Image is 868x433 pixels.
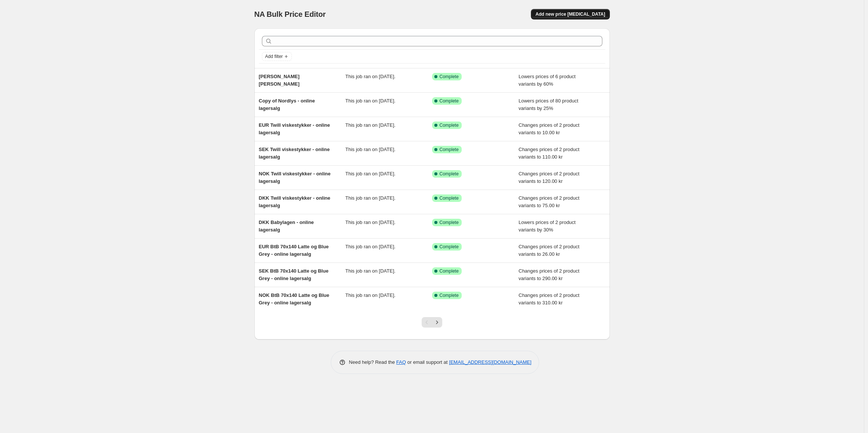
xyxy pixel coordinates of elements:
span: Lowers prices of 80 product variants by 25% [519,98,578,111]
span: Changes prices of 2 product variants to 310.00 kr [519,292,580,305]
span: SEK Twill viskestykker - online lagersalg [259,147,330,160]
span: Complete [440,244,459,250]
a: [EMAIL_ADDRESS][DOMAIN_NAME] [449,359,531,365]
span: Add filter [265,53,283,59]
span: This job ran on [DATE]. [345,244,395,249]
span: Complete [440,147,459,153]
span: Lowers prices of 6 product variants by 60% [519,74,575,87]
span: Complete [440,74,459,80]
span: Lowers prices of 2 product variants by 30% [519,219,575,233]
span: Complete [440,195,459,201]
nav: Pagination [422,317,442,328]
span: Changes prices of 2 product variants to 110.00 kr [519,147,580,160]
span: This job ran on [DATE]. [345,219,395,225]
button: Add filter [262,52,292,61]
span: Complete [440,98,459,104]
span: Changes prices of 2 product variants to 10.00 kr [519,122,580,135]
span: Add new price [MEDICAL_DATA] [535,11,605,17]
span: Changes prices of 2 product variants to 120.00 kr [519,171,580,184]
span: [PERSON_NAME] [PERSON_NAME] [259,74,300,87]
span: DKK Babylagen - online lagersalg [259,219,314,233]
span: Complete [440,268,459,274]
span: This job ran on [DATE]. [345,292,395,298]
button: Add new price [MEDICAL_DATA] [531,9,609,19]
span: This job ran on [DATE]. [345,171,395,176]
a: FAQ [396,359,406,365]
span: NOK BtB 70x140 Latte og Blue Grey - online lagersalg [259,292,330,305]
span: Complete [440,171,459,177]
span: This job ran on [DATE]. [345,122,395,128]
span: This job ran on [DATE]. [345,74,395,79]
span: Copy of Nordlys - online lagersalg [259,98,315,111]
span: This job ran on [DATE]. [345,268,395,274]
span: NA Bulk Price Editor [254,10,326,18]
span: Need help? Read the [349,359,397,365]
span: This job ran on [DATE]. [345,147,395,152]
span: Complete [440,122,459,128]
span: DKK Twill viskestykker - online lagersalg [259,195,330,208]
span: Complete [440,292,459,298]
span: Changes prices of 2 product variants to 290.00 kr [519,268,580,281]
span: NOK Twill viskestykker - online lagersalg [259,171,331,184]
span: This job ran on [DATE]. [345,98,395,104]
span: Changes prices of 2 product variants to 26.00 kr [519,244,580,257]
button: Next [432,317,442,328]
span: This job ran on [DATE]. [345,195,395,201]
span: EUR Twill viskestykker - online lagersalg [259,122,330,135]
span: EUR BtB 70x140 Latte og Blue Grey - online lagersalg [259,244,329,257]
span: SEK BtB 70x140 Latte og Blue Grey - online lagersalg [259,268,328,281]
span: Complete [440,219,459,225]
span: Changes prices of 2 product variants to 75.00 kr [519,195,580,208]
span: or email support at [406,359,449,365]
